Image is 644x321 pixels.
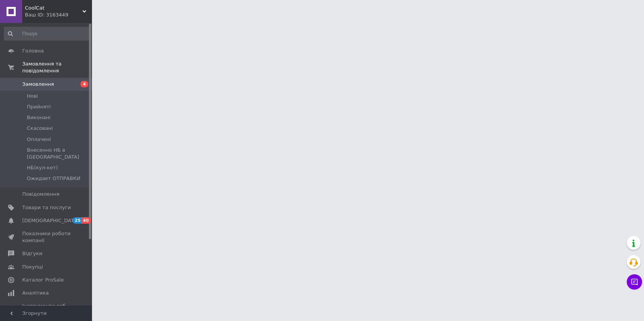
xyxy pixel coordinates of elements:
[27,125,53,132] span: Скасовані
[73,217,82,224] span: 25
[22,264,43,270] span: Покупці
[27,147,90,160] span: Внесенно НБ в [GEOGRAPHIC_DATA]
[22,290,49,296] span: Аналітика
[27,114,51,121] span: Виконані
[27,175,80,182] span: Ожидает ОТПРАВКИ
[22,81,54,88] span: Замовлення
[27,164,58,171] span: НБ(кул-кет)
[27,136,51,143] span: Оплачені
[22,303,71,316] span: Інструменти веб-майстра та SEO
[627,274,642,290] button: Чат з покупцем
[27,103,51,110] span: Прийняті
[22,191,59,198] span: Повідомлення
[80,81,88,87] span: 4
[22,250,42,257] span: Відгуки
[27,93,38,100] span: Нові
[25,5,82,11] span: CoolCat
[22,47,44,54] span: Головна
[22,230,71,244] span: Показники роботи компанії
[22,204,71,211] span: Товари та послуги
[4,27,90,41] input: Пошук
[22,217,79,224] span: [DEMOGRAPHIC_DATA]
[25,11,92,18] div: Ваш ID: 3163449
[22,61,92,74] span: Замовлення та повідомлення
[22,277,64,283] span: Каталог ProSale
[82,217,90,224] span: 40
